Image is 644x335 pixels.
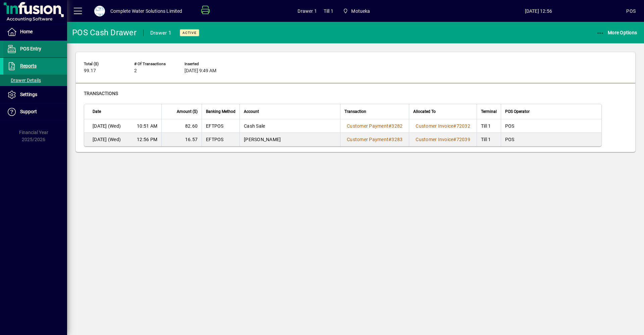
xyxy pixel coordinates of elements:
[202,133,239,146] td: EFTPOS
[450,6,626,16] span: [DATE] 12:56
[161,133,202,146] td: 16.57
[20,109,37,114] span: Support
[20,46,41,51] span: POS Entry
[206,108,235,115] span: Banking Method
[3,86,67,103] a: Settings
[134,68,137,74] span: 2
[347,123,388,129] span: Customer Payment
[84,91,118,96] span: Transactions
[453,137,456,142] span: #
[481,108,497,115] span: Terminal
[416,137,453,142] span: Customer Invoice
[477,133,501,146] td: Till 1
[137,123,157,129] span: 10:51 AM
[239,119,340,133] td: Cash Sale
[184,62,225,66] span: Inserted
[324,6,333,16] span: Till 1
[388,137,391,142] span: #
[457,137,470,142] span: 72039
[413,122,473,130] a: Customer Invoice#72032
[501,133,601,146] td: POS
[89,5,110,17] button: Profile
[202,119,239,133] td: EFTPOS
[477,119,501,133] td: Till 1
[161,119,202,133] td: 82.60
[344,136,405,143] a: Customer Payment#3283
[137,136,157,143] span: 12:56 PM
[347,137,388,142] span: Customer Payment
[110,6,182,16] div: Complete Water Solutions Limited
[150,28,171,38] div: Drawer 1
[391,123,402,129] span: 3282
[416,123,453,129] span: Customer Invoice
[413,108,436,115] span: Allocated To
[239,133,340,146] td: [PERSON_NAME]
[93,136,121,143] span: [DATE] (Wed)
[3,103,67,120] a: Support
[626,6,636,16] div: POS
[501,119,601,133] td: POS
[7,78,41,83] span: Drawer Details
[413,136,473,143] a: Customer Invoice#72039
[505,108,530,115] span: POS Operator
[340,5,373,17] span: Motueka
[3,75,67,86] a: Drawer Details
[93,108,101,115] span: Date
[351,6,370,16] span: Motueka
[93,123,121,129] span: [DATE] (Wed)
[182,31,197,35] span: Active
[20,29,33,34] span: Home
[344,108,366,115] span: Transaction
[20,63,37,69] span: Reports
[84,62,124,66] span: Total ($)
[388,123,391,129] span: #
[244,108,259,115] span: Account
[391,137,402,142] span: 3283
[72,27,137,38] div: POS Cash Drawer
[20,92,37,97] span: Settings
[457,123,470,129] span: 72032
[3,41,67,57] a: POS Entry
[596,30,637,35] span: More Options
[595,27,639,39] button: More Options
[298,6,317,16] span: Drawer 1
[453,123,456,129] span: #
[134,62,174,66] span: # of Transactions
[177,108,198,115] span: Amount ($)
[344,122,405,130] a: Customer Payment#3282
[184,68,216,74] span: [DATE] 9:49 AM
[84,68,96,74] span: 99.17
[3,24,67,40] a: Home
